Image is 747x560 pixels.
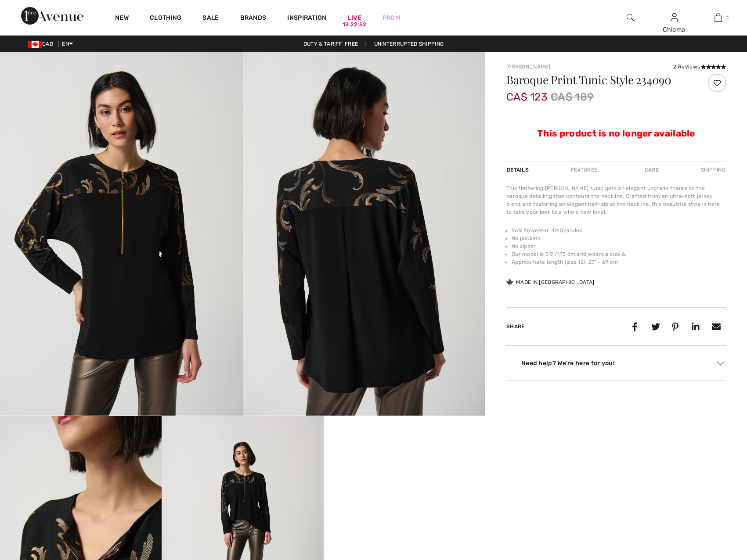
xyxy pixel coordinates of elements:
img: Baroque Print Tunic Style 234090. 2 [243,52,486,416]
img: search the website [627,12,634,23]
li: No zipper [512,242,726,250]
a: [PERSON_NAME] [506,64,550,70]
span: Inspiration [287,14,326,23]
span: CA$ 189 [551,89,594,105]
div: Need help? We're here for you! [506,356,726,370]
a: Sign In [671,13,678,22]
span: 1 [726,14,729,22]
span: CAD [28,41,57,47]
h1: Baroque Print Tunic Style 234090 [506,74,689,86]
a: 1 [696,12,740,23]
a: Prom [383,13,400,22]
img: Canadian Dollar [28,41,42,48]
img: Arrow2.svg [717,361,725,366]
span: EN [62,41,73,47]
div: Details [506,162,531,178]
li: Approximate length (size 12): 27" - 69 cm [512,258,726,266]
video: Your browser does not support the video tag. [324,416,485,497]
a: Clothing [150,14,181,23]
a: Sale [202,14,219,23]
div: Shipping [699,162,726,178]
a: Live13:22:52 [348,13,361,22]
img: 1ère Avenue [21,7,83,25]
li: 96% Polyester, 4% Spandex [512,226,726,234]
div: 13:22:52 [343,21,366,29]
div: Chioma [653,25,696,34]
div: Care [637,162,666,178]
div: Made in [GEOGRAPHIC_DATA] [506,278,595,286]
a: Brands [240,14,267,23]
li: Our model is 5'9"/175 cm and wears a size 6. [512,250,726,258]
div: 2 Reviews [673,63,726,71]
img: My Info [671,12,678,23]
a: New [115,14,129,23]
div: This product is no longer available [506,105,726,140]
div: This flattering [PERSON_NAME] tunic gets an elegant upgrade thanks to the baroque detailing that ... [506,184,726,216]
img: My Bag [715,12,722,23]
span: Share [506,323,525,330]
div: Features [563,162,605,178]
li: No pockets [512,234,726,242]
span: CA$ 123 [506,82,547,103]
